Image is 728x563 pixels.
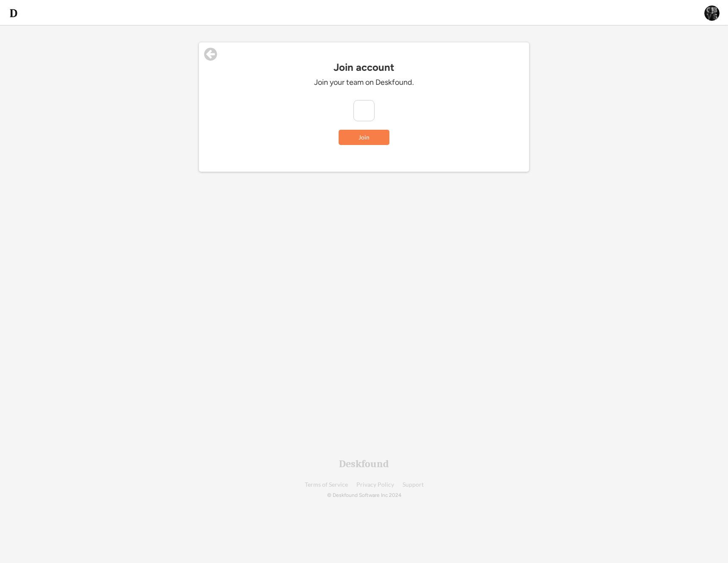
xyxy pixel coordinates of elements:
a: Terms of Service [305,482,348,488]
img: d-whitebg.png [8,8,19,18]
div: Join account [199,61,529,73]
div: Deskfound [339,459,389,469]
a: Privacy Policy [356,482,394,488]
a: Support [403,482,424,488]
img: ACg8ocKQXoqb8x3OysyKPwKy7qjxMLb07ZYDAuYxOIYVvqxqpipWhEOiTA=s96-c [704,6,720,21]
button: Join [339,130,389,145]
img: yH5BAEAAAAALAAAAAABAAEAAAIBRAA7 [354,100,374,121]
div: Join your team on Deskfound. [237,78,491,87]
